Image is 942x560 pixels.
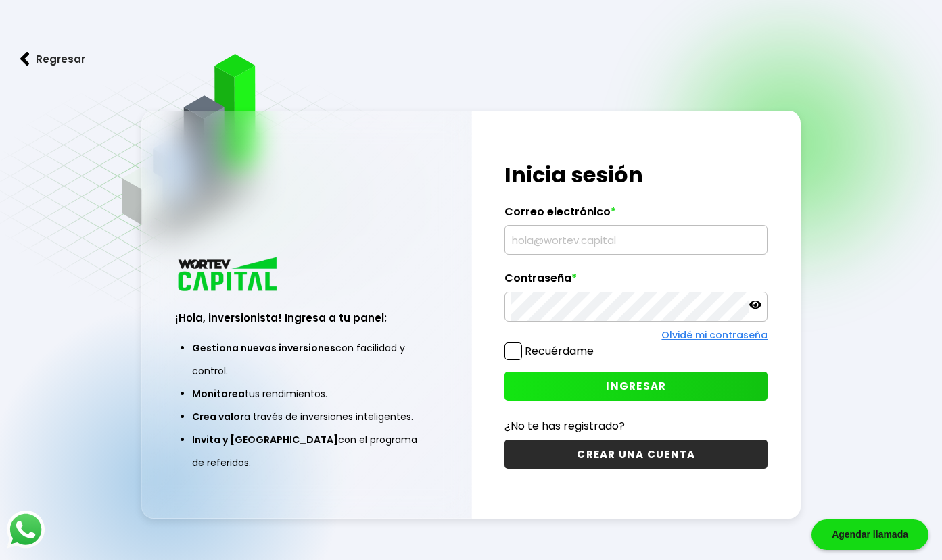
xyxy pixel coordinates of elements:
li: tus rendimientos. [192,382,421,405]
span: Invita y [GEOGRAPHIC_DATA] [192,433,338,447]
a: Olvidé mi contraseña [661,328,768,342]
label: Contraseña [504,272,768,292]
span: Gestiona nuevas inversiones [192,341,335,355]
a: ¿No te has registrado?CREAR UNA CUENTA [504,417,768,469]
input: hola@wortev.capital [511,226,761,254]
label: Correo electrónico [504,205,768,226]
button: CREAR UNA CUENTA [504,440,768,469]
h3: ¡Hola, inversionista! Ingresa a tu panel: [175,310,438,326]
img: logos_whatsapp-icon.242b2217.svg [7,511,45,549]
img: logo_wortev_capital [175,255,282,295]
img: flecha izquierda [20,52,30,66]
button: INGRESAR [504,372,768,401]
li: con el programa de referidos. [192,428,421,474]
div: Agendar llamada [811,519,928,550]
label: Recuérdame [525,343,594,359]
span: Monitorea [192,387,245,401]
span: Crea valor [192,410,244,424]
span: INGRESAR [606,379,666,393]
li: con facilidad y control. [192,336,421,382]
p: ¿No te has registrado? [504,417,768,434]
h1: Inicia sesión [504,159,768,191]
li: a través de inversiones inteligentes. [192,405,421,428]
